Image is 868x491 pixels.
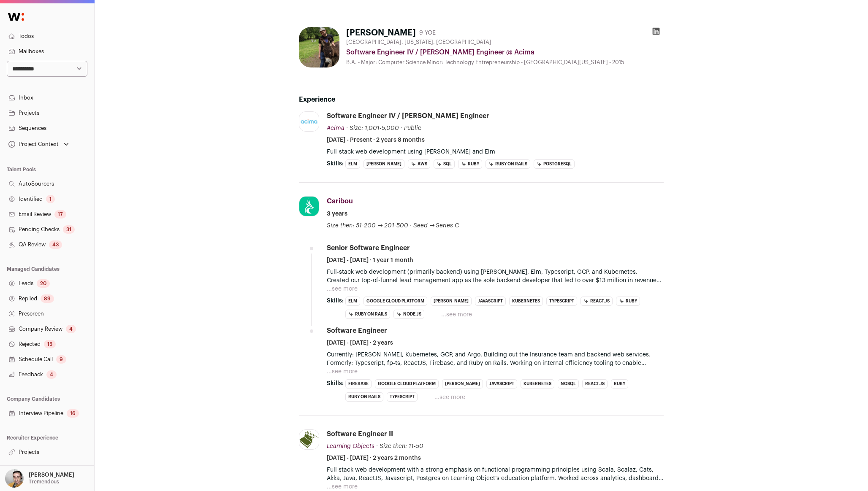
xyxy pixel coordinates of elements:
[345,392,383,402] li: Ruby on Rails
[534,159,575,169] li: PostgreSQL
[327,443,374,449] span: Learning Objects
[299,27,339,67] img: 6f7ba05d392b80807423c03add9b03ebada84dc0685359573cc592386da25a54
[7,141,59,148] div: Project Context
[327,379,344,388] span: Skills:
[327,268,664,276] p: Full-stack web development (primarily backend) using [PERSON_NAME], Elm, Typescript, GCP, and Kub...
[49,240,62,249] div: 43
[327,367,358,376] button: ...see more
[327,466,664,483] p: Full stack web development with a strong emphasis on functional programming principles using Scal...
[346,59,664,66] div: B.A. - Major: Computer Science Minor: Technology Entrepreneurship - [GEOGRAPHIC_DATA][US_STATE] -...
[327,148,664,156] p: Full-stack web development using [PERSON_NAME] and Elm
[434,159,455,169] li: SQL
[345,310,390,319] li: Ruby on Rails
[363,297,427,306] li: Google Cloud Platform
[63,225,75,234] div: 31
[299,94,664,105] h2: Experience
[3,8,29,25] img: Wellfound
[431,297,472,306] li: [PERSON_NAME]
[56,355,66,364] div: 9
[29,478,59,485] p: Tremendous
[3,469,76,488] button: Open dropdown
[375,379,439,388] li: Google Cloud Platform
[299,430,319,449] img: aa3177d7519cdb86422a9b100e57da4edb8ddb21edbe5f060abc6ad4cdaea122.jpg
[327,339,393,347] span: [DATE] - [DATE] · 2 years
[327,111,489,121] div: Software Engineer IV / [PERSON_NAME] Engineer
[46,195,55,203] div: 1
[327,243,410,253] div: Senior Software Engineer
[299,197,319,216] img: 3baa9f22e8ea4ade9ddffdff836adeafb76cb05b5d09dc91f651dd18b8e982f9.jpg
[29,472,74,478] p: [PERSON_NAME]
[327,297,344,305] span: Skills:
[345,297,360,306] li: Elm
[475,297,506,306] li: JavaScript
[410,221,412,230] span: ·
[387,392,418,402] li: TypeScript
[401,124,402,132] span: ·
[327,285,358,293] button: ...see more
[419,29,436,37] div: 9 YOE
[37,279,50,288] div: 20
[327,276,664,285] p: Created our top-of-funnel lead management app as the sole backend developer that led to over $13 ...
[458,159,482,169] li: Ruby
[434,393,465,402] button: ...see more
[46,370,57,379] div: 4
[327,223,408,229] span: Size then: 51-200 → 201-500
[327,136,425,144] span: [DATE] - Present · 2 years 8 months
[346,27,416,39] h1: [PERSON_NAME]
[616,297,640,306] li: Ruby
[363,159,404,169] li: [PERSON_NAME]
[521,379,554,388] li: Kubernetes
[558,379,579,388] li: NoSQL
[441,310,472,319] button: ...see more
[327,483,358,491] button: ...see more
[376,443,423,449] span: · Size then: 11-50
[327,326,387,335] div: Software Engineer
[404,125,421,131] span: Public
[346,125,399,131] span: · Size: 1,001-5,000
[346,47,664,57] div: Software Engineer IV / [PERSON_NAME] Engineer @ Acima
[413,223,459,229] span: Seed → Series C
[611,379,628,388] li: Ruby
[509,297,543,306] li: Kubernetes
[580,297,613,306] li: React.js
[327,159,344,168] span: Skills:
[66,325,76,333] div: 4
[327,198,353,205] span: Caribou
[442,379,483,388] li: [PERSON_NAME]
[327,429,393,439] div: Software Engineer II
[327,125,344,131] span: Acima
[346,39,491,46] span: [GEOGRAPHIC_DATA], [US_STATE], [GEOGRAPHIC_DATA]
[327,210,347,218] span: 3 years
[393,310,424,319] li: Node.js
[54,210,66,219] div: 17
[345,159,360,169] li: Elm
[44,340,56,348] div: 15
[408,159,430,169] li: AWS
[486,379,517,388] li: JavaScript
[327,454,421,462] span: [DATE] - [DATE] · 2 years 2 months
[67,409,79,418] div: 16
[327,351,664,367] p: Currently: [PERSON_NAME], Kubernetes, GCP, and Argo. Building out the Insurance team and backend ...
[486,159,530,169] li: Ruby on Rails
[582,379,608,388] li: React.js
[546,297,577,306] li: TypeScript
[7,138,71,150] button: Open dropdown
[299,112,319,131] img: d8454f0144ef4c6fd7132e976efda4b2a5f7497c8e64a7eb0c10e3fe50513264.jpg
[345,379,372,388] li: Firebase
[327,256,413,264] span: [DATE] - [DATE] · 1 year 1 month
[41,294,54,303] div: 89
[5,469,24,488] img: 144000-medium_jpg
